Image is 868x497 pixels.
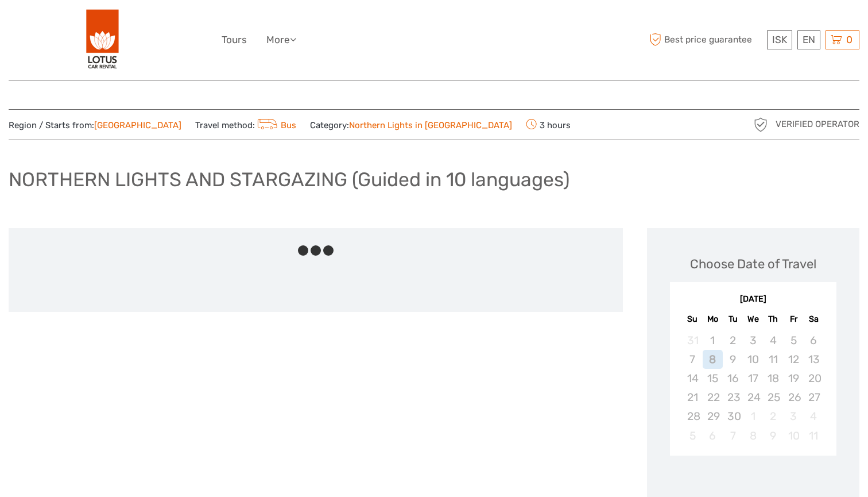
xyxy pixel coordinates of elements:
div: Tu [723,311,743,327]
div: Mo [703,311,723,327]
a: Tours [222,32,247,48]
div: Choose Date of Travel [690,255,816,273]
span: Best price guarantee [647,30,765,49]
div: Not available Tuesday, September 23rd, 2025 [723,388,743,407]
div: Not available Wednesday, October 8th, 2025 [743,426,763,445]
div: Not available Wednesday, October 1st, 2025 [743,407,763,426]
div: Not available Friday, September 5th, 2025 [784,331,804,350]
div: Not available Friday, September 12th, 2025 [784,350,804,369]
div: Not available Wednesday, September 17th, 2025 [743,369,763,388]
div: Not available Monday, October 6th, 2025 [703,426,723,445]
div: Not available Friday, September 26th, 2025 [784,388,804,407]
img: 443-e2bd2384-01f0-477a-b1bf-f993e7f52e7d_logo_big.png [86,9,119,71]
span: Verified Operator [776,118,859,130]
a: Northern Lights in [GEOGRAPHIC_DATA] [349,120,512,130]
div: Not available Thursday, October 9th, 2025 [763,426,783,445]
div: Not available Tuesday, September 9th, 2025 [723,350,743,369]
a: [GEOGRAPHIC_DATA] [94,120,181,130]
div: Not available Monday, September 8th, 2025 [703,350,723,369]
div: Not available Thursday, September 25th, 2025 [763,388,783,407]
div: [DATE] [670,294,837,306]
div: Not available Monday, September 1st, 2025 [703,331,723,350]
div: Not available Thursday, September 4th, 2025 [763,331,783,350]
span: Category: [310,120,512,132]
div: Not available Sunday, August 31st, 2025 [683,331,703,350]
div: Not available Tuesday, September 30th, 2025 [723,407,743,426]
div: Not available Sunday, September 14th, 2025 [683,369,703,388]
span: Travel method: [195,117,296,133]
div: Not available Saturday, October 4th, 2025 [804,407,824,426]
div: Not available Tuesday, September 16th, 2025 [723,369,743,388]
div: EN [797,30,820,49]
div: Not available Saturday, October 11th, 2025 [804,426,824,445]
div: Su [683,311,703,327]
div: Sa [804,311,824,327]
div: Not available Sunday, September 28th, 2025 [683,407,703,426]
h1: NORTHERN LIGHTS AND STARGAZING (Guided in 10 languages) [9,168,569,191]
div: Not available Saturday, September 6th, 2025 [804,331,824,350]
div: Not available Saturday, September 13th, 2025 [804,350,824,369]
div: Not available Tuesday, September 2nd, 2025 [723,331,743,350]
div: Not available Monday, September 29th, 2025 [703,407,723,426]
div: Not available Sunday, September 21st, 2025 [683,388,703,407]
div: Not available Sunday, September 7th, 2025 [683,350,703,369]
div: Not available Friday, September 19th, 2025 [784,369,804,388]
div: Not available Tuesday, October 7th, 2025 [723,426,743,445]
div: Not available Monday, September 15th, 2025 [703,369,723,388]
span: ISK [772,34,787,45]
div: Not available Sunday, October 5th, 2025 [683,426,703,445]
span: Region / Starts from: [9,120,181,132]
div: Not available Thursday, October 2nd, 2025 [763,407,783,426]
div: Not available Wednesday, September 10th, 2025 [743,350,763,369]
span: 0 [844,34,854,45]
div: Not available Saturday, September 20th, 2025 [804,369,824,388]
div: We [743,311,763,327]
div: Not available Thursday, September 18th, 2025 [763,369,783,388]
div: Loading... [750,486,757,493]
img: verified_operator_grey_128.png [751,115,770,134]
a: Bus [255,120,296,130]
div: Not available Monday, September 22nd, 2025 [703,388,723,407]
a: More [266,32,296,48]
div: Not available Saturday, September 27th, 2025 [804,388,824,407]
div: Not available Friday, October 10th, 2025 [784,426,804,445]
div: Not available Friday, October 3rd, 2025 [784,407,804,426]
div: Th [763,311,783,327]
div: Not available Thursday, September 11th, 2025 [763,350,783,369]
div: Fr [784,311,804,327]
div: month 2025-09 [673,331,833,445]
span: 3 hours [526,117,571,133]
div: Not available Wednesday, September 24th, 2025 [743,388,763,407]
div: Not available Wednesday, September 3rd, 2025 [743,331,763,350]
